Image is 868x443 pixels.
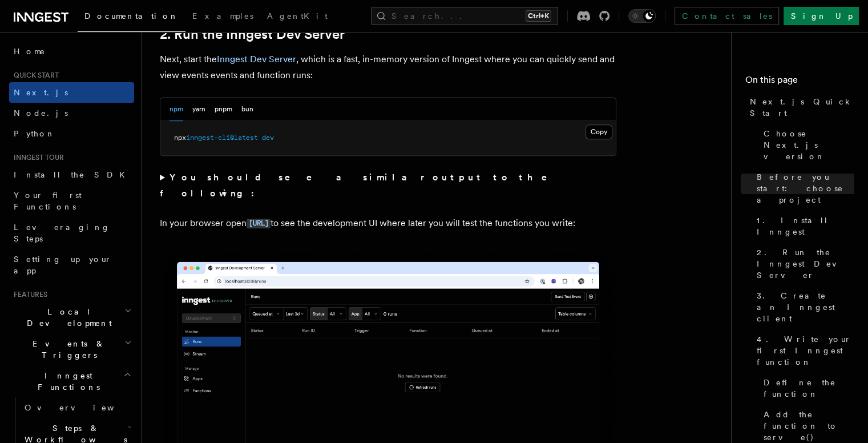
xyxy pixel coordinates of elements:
[14,255,112,275] span: Setting up your app
[371,7,558,25] button: Search...Ctrl+K
[752,167,854,210] a: Before you start: choose a project
[247,219,271,228] code: [URL]
[750,96,854,119] span: Next.js Quick Start
[169,98,183,121] button: npm
[9,41,134,62] a: Home
[9,301,134,333] button: Local Development
[9,71,59,80] span: Quick start
[752,210,854,242] a: 1. Install Inngest
[9,365,134,397] button: Inngest Functions
[9,185,134,217] a: Your first Functions
[752,285,854,329] a: 3. Create an Inngest client
[745,73,854,91] h4: On this page
[20,397,134,418] a: Overview
[260,3,334,31] a: AgentKit
[586,124,612,139] button: Copy
[160,215,616,232] p: In your browser open to see the development UI where later you will test the functions you write:
[9,370,123,393] span: Inngest Functions
[160,170,616,202] summary: You should see a similar output to the following:
[759,123,854,167] a: Choose Next.js version
[9,103,134,123] a: Node.js
[9,333,134,365] button: Events & Triggers
[14,223,110,243] span: Leveraging Steps
[160,172,563,199] strong: You should see a similar output to the following:
[9,338,124,361] span: Events & Triggers
[14,191,82,211] span: Your first Functions
[14,129,55,138] span: Python
[14,170,132,179] span: Install the SDK
[764,128,854,162] span: Choose Next.js version
[9,164,134,185] a: Install the SDK
[192,98,205,121] button: yarn
[9,82,134,103] a: Next.js
[757,215,854,237] span: 1. Install Inngest
[192,11,253,21] span: Examples
[9,217,134,249] a: Leveraging Steps
[675,7,779,25] a: Contact sales
[84,11,179,21] span: Documentation
[241,98,253,121] button: bun
[752,242,854,285] a: 2. Run the Inngest Dev Server
[757,171,854,206] span: Before you start: choose a project
[267,11,328,21] span: AgentKit
[9,306,124,329] span: Local Development
[262,134,274,142] span: dev
[9,123,134,144] a: Python
[9,153,64,162] span: Inngest tour
[215,98,232,121] button: pnpm
[764,377,854,400] span: Define the function
[14,88,68,97] span: Next.js
[14,108,68,118] span: Node.js
[247,218,271,228] a: [URL]
[757,290,854,324] span: 3. Create an Inngest client
[745,91,854,123] a: Next.js Quick Start
[160,26,345,42] a: 2. Run the Inngest Dev Server
[759,372,854,404] a: Define the function
[217,54,296,65] a: Inngest Dev Server
[752,329,854,372] a: 4. Write your first Inngest function
[186,134,258,142] span: inngest-cli@latest
[628,9,656,23] button: Toggle dark mode
[526,10,551,22] kbd: Ctrl+K
[764,409,854,443] span: Add the function to serve()
[757,247,854,281] span: 2. Run the Inngest Dev Server
[174,134,186,142] span: npx
[160,51,616,83] p: Next, start the , which is a fast, in-memory version of Inngest where you can quickly send and vi...
[757,333,854,368] span: 4. Write your first Inngest function
[25,403,142,412] span: Overview
[784,7,859,25] a: Sign Up
[9,290,47,299] span: Features
[185,3,260,31] a: Examples
[78,3,185,32] a: Documentation
[14,46,46,57] span: Home
[9,249,134,281] a: Setting up your app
